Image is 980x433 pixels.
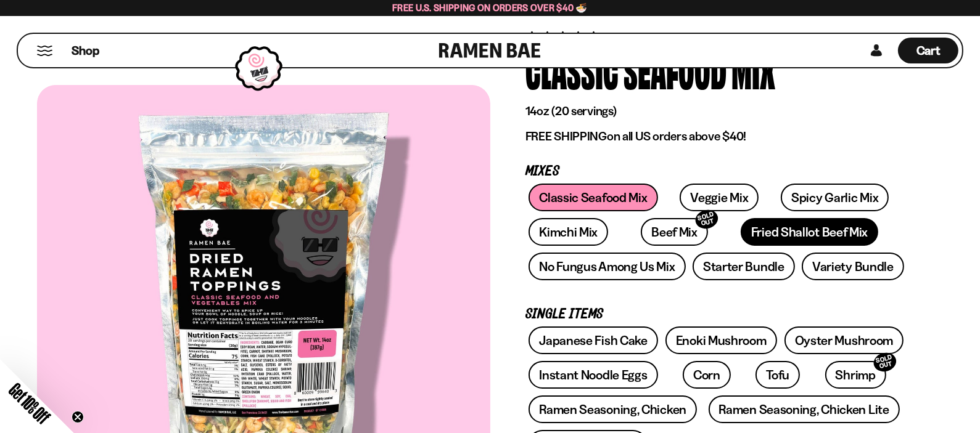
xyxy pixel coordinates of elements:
div: SOLD OUT [871,350,899,374]
div: Seafood [624,47,727,93]
p: Mixes [525,166,908,177]
a: Corn [683,361,731,389]
a: Cart [898,34,958,67]
a: Fried Shallot Beef Mix [741,218,878,246]
a: Veggie Mix [680,184,759,211]
a: ShrimpSOLD OUT [825,361,886,389]
a: Starter Bundle [693,253,795,280]
button: Close teaser [72,411,84,423]
a: Ramen Seasoning, Chicken [529,395,697,423]
a: Kimchi Mix [529,218,608,246]
div: SOLD OUT [693,208,720,232]
p: on all US orders above $40! [525,129,908,144]
span: Cart [916,43,941,58]
button: Mobile Menu Trigger [36,46,53,56]
a: Enoki Mushroom [665,326,777,354]
a: Beef MixSOLD OUT [641,218,708,246]
p: 14oz (20 servings) [525,103,908,119]
a: Oyster Mushroom [784,326,904,354]
a: Shop [72,38,99,63]
a: Japanese Fish Cake [529,326,658,354]
span: Shop [72,42,99,59]
p: Single Items [525,309,908,320]
a: Spicy Garlic Mix [781,184,889,211]
span: Free U.S. Shipping on Orders over $40 🍜 [392,2,588,14]
strong: FREE SHIPPING [525,129,607,144]
a: Variety Bundle [802,253,904,280]
a: Tofu [756,361,800,389]
div: Mix [731,47,775,93]
a: Instant Noodle Eggs [529,361,657,389]
div: Classic [525,47,619,93]
a: Ramen Seasoning, Chicken Lite [709,395,900,423]
span: Get 10% Off [6,379,54,427]
a: No Fungus Among Us Mix [529,253,685,280]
